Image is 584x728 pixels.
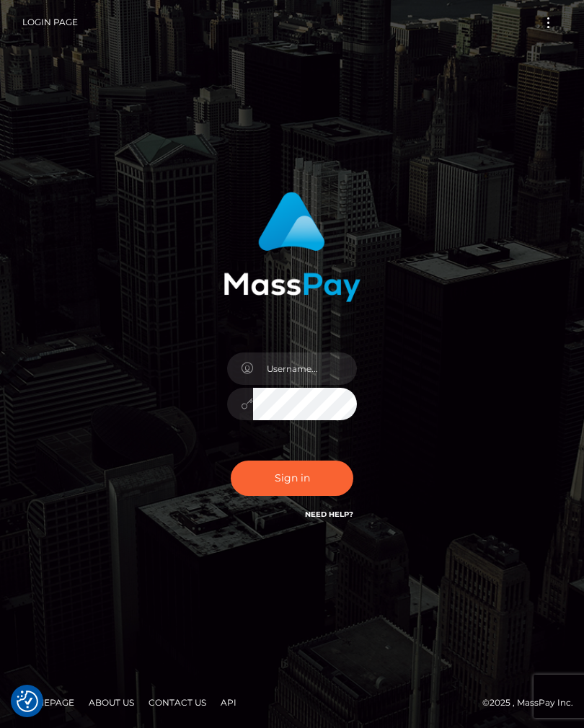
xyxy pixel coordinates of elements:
[17,691,38,712] img: Revisit consent button
[224,192,360,302] img: MassPay Login
[83,691,140,714] a: About Us
[22,7,78,37] a: Login Page
[17,691,38,712] button: Consent Preferences
[143,691,212,714] a: Contact Us
[11,695,573,711] div: © 2025 , MassPay Inc.
[231,461,353,496] button: Sign in
[16,691,80,714] a: Homepage
[305,510,353,519] a: Need Help?
[535,13,562,32] button: Toggle navigation
[253,352,357,385] input: Username...
[215,691,242,714] a: API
